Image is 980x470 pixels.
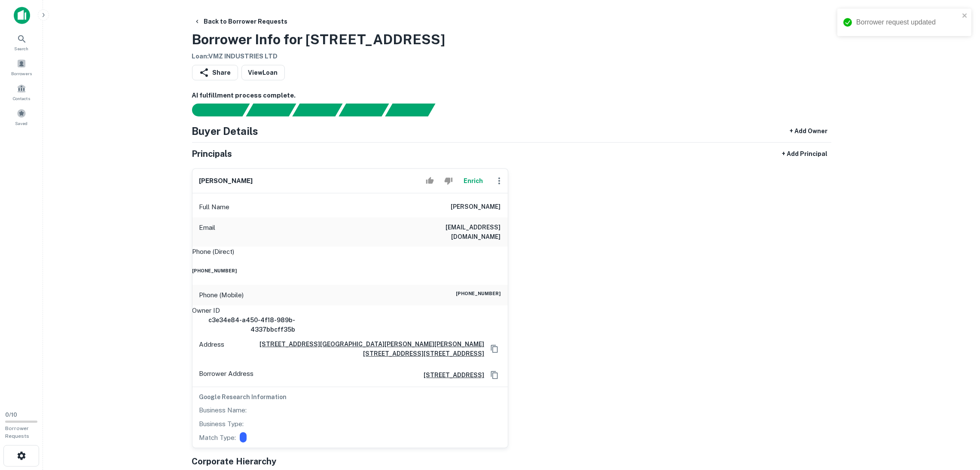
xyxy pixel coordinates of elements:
[192,455,277,468] h5: Corporate Hierarchy
[199,392,501,402] h6: Google Research Information
[192,315,296,334] h6: c3e34e84-a450-4f18-989b-4337bbcff35b
[5,412,17,418] span: 0 / 10
[14,7,30,24] img: capitalize-icon.png
[199,202,230,212] p: Full Name
[182,104,246,116] div: Sending borrower request to AI...
[199,433,236,443] p: Match Type:
[199,369,254,381] p: Borrower Address
[15,45,29,52] span: Search
[456,290,501,300] h6: [PHONE_NUMBER]
[398,223,501,241] h6: [EMAIL_ADDRESS][DOMAIN_NAME]
[3,31,40,54] a: Search
[192,29,446,50] h3: Borrower Info for [STREET_ADDRESS]
[199,339,225,358] p: Address
[228,339,485,358] a: [STREET_ADDRESS][GEOGRAPHIC_DATA][PERSON_NAME][PERSON_NAME][STREET_ADDRESS][STREET_ADDRESS]
[856,17,959,27] div: Borrower request updated
[192,305,508,316] p: Owner ID
[192,267,508,274] h6: [PHONE_NUMBER]
[3,80,40,104] a: Contacts
[3,105,40,128] a: Saved
[246,104,296,116] div: Your request is received and processing...
[13,95,30,102] span: Contacts
[385,104,435,116] div: Principals found, still searching for contact information. This may take time...
[192,52,446,61] h6: Loan : VMZ INDUSTRIES LTD
[192,147,232,160] h5: Principals
[199,176,253,186] h6: [PERSON_NAME]
[199,419,244,429] p: Business Type:
[190,14,291,29] button: Back to Borrower Requests
[339,104,389,116] div: Principals found, AI now looking for contact information...
[422,172,437,189] button: Accept
[779,146,831,162] button: + Add Principal
[11,70,32,77] span: Borrowers
[5,425,29,439] span: Borrower Requests
[488,369,501,381] button: Copy Address
[937,401,980,443] iframe: Chat Widget
[292,104,342,116] div: Documents found, AI parsing details...
[241,65,285,80] a: ViewLoan
[3,55,40,79] a: Borrowers
[199,405,247,415] p: Business Name:
[192,91,831,101] h6: AI fulfillment process complete.
[417,370,485,380] a: [STREET_ADDRESS]
[199,290,244,300] p: Phone (Mobile)
[460,172,487,189] button: Enrich
[441,172,456,189] button: Reject
[192,247,235,257] p: Phone (Direct)
[199,223,216,241] p: Email
[15,120,28,127] span: Saved
[192,65,238,80] button: Share
[192,123,259,139] h4: Buyer Details
[451,202,501,212] h6: [PERSON_NAME]
[962,12,968,20] button: close
[787,123,831,139] button: + Add Owner
[488,342,501,355] button: Copy Address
